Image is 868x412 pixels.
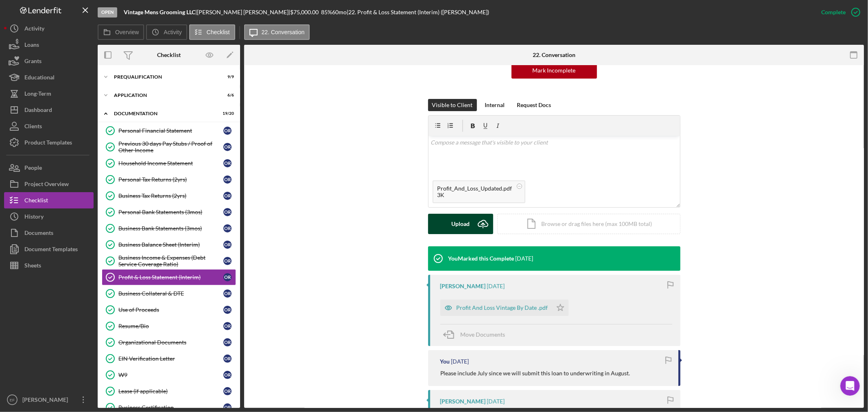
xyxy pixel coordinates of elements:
[164,29,181,35] label: Activity
[223,338,232,346] div: O R
[118,404,223,411] div: Business Certification
[102,383,236,399] a: Lease (if applicable)OR
[102,188,236,204] a: Business Tax Returns (2yrs)OR
[102,139,236,155] a: Previous 30 days Pay Stubs / Proof of Other IncomeOR
[451,214,470,234] div: Upload
[4,160,94,176] button: People
[223,143,232,151] div: O R
[24,160,42,178] div: People
[4,257,94,274] button: Sheets
[24,257,41,276] div: Sheets
[20,392,73,410] div: [PERSON_NAME]
[24,53,42,71] div: Grants
[4,53,94,69] a: Grants
[109,254,163,287] button: Help
[118,160,223,167] div: Household Income Statement
[29,210,185,216] span: You'll have to do a refund through your Stripe account.
[223,224,232,232] div: O R
[118,254,223,267] div: Business Income & Expenses (Debt Service Coverage Ratio)
[223,159,232,167] div: O R
[29,217,76,226] div: [PERSON_NAME]
[10,398,15,402] text: EF
[223,289,232,298] div: O R
[24,176,69,194] div: Project Overview
[118,193,223,199] div: Business Tax Returns (2yrs)
[197,9,290,15] div: [PERSON_NAME] [PERSON_NAME] |
[29,97,76,105] div: [PERSON_NAME]
[440,324,514,345] button: Move Documents
[513,99,555,111] button: Request Docs
[440,300,568,316] button: Profit And Loss Vintage By Date .pdf
[102,334,236,351] a: Organizational DocumentsOR
[24,225,53,243] div: Documents
[102,237,236,253] a: Business Balance Sheet (Interim)OR
[24,69,55,88] div: Educational
[102,367,236,383] a: W9OR
[219,111,234,116] div: 19 / 20
[102,285,236,302] a: Business Collateral & DTEOR
[4,134,94,151] button: Product Templates
[102,155,236,171] a: Household Income StatementOR
[24,134,72,153] div: Product Templates
[4,225,94,241] a: Documents
[440,358,450,365] div: You
[118,274,223,281] div: Profit & Loss Statement (Interim)
[9,119,26,135] img: Profile image for Christina
[78,248,101,256] div: • [DATE]
[29,240,95,246] span: Rate your conversation
[24,192,48,210] div: Checklist
[223,257,232,265] div: O R
[223,387,232,395] div: O R
[4,392,94,408] button: EF[PERSON_NAME]
[440,369,630,378] p: Please include July since we will submit this loan to underwriting in August.
[143,3,157,18] div: Close
[4,192,94,208] button: Checklist
[223,241,232,249] div: O R
[115,29,139,35] label: Overview
[24,208,44,227] div: History
[533,62,576,79] div: Mark Incomplete
[124,9,197,15] div: |
[4,118,94,134] button: Clients
[189,24,235,40] button: Checklist
[29,127,76,136] div: [PERSON_NAME]
[9,28,26,45] img: Profile image for Christina
[118,339,223,346] div: Organizational Documents
[262,29,305,35] label: 22. Conversation
[512,62,597,79] button: Mark Incomplete
[4,20,94,37] a: Activity
[102,171,236,188] a: Personal Tax Returns (2yrs)OR
[9,149,26,165] img: Profile image for Allison
[223,208,232,216] div: O R
[4,37,94,53] button: Loans
[102,302,236,318] a: Use of ProceedsOR
[223,127,232,135] div: O R
[219,93,234,98] div: 6 / 6
[124,9,195,15] b: Vintage Mens Grooming LLC
[24,102,52,120] div: Dashboard
[9,59,26,75] img: Profile image for Christina
[114,93,214,98] div: Application
[451,358,469,365] time: 2025-07-31 18:14
[223,273,232,281] div: O R
[118,372,223,378] div: W9
[56,37,83,45] div: • 13h ago
[118,323,223,329] div: Resume/Bio
[29,29,181,35] span: One of our teammates will reply as soon as they can.
[4,69,94,85] a: Educational
[437,185,512,192] div: Profit_And_Loss_Updated.pdf
[102,204,236,220] a: Personal Bank Statements (3mos)OR
[840,376,860,396] iframe: Intercom live chat
[78,127,101,136] div: • [DATE]
[4,102,94,118] button: Dashboard
[440,283,486,289] div: [PERSON_NAME]
[4,176,94,192] button: Project Overview
[485,99,505,111] div: Internal
[29,187,76,196] div: [PERSON_NAME]
[223,371,232,379] div: O R
[66,274,97,280] span: Messages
